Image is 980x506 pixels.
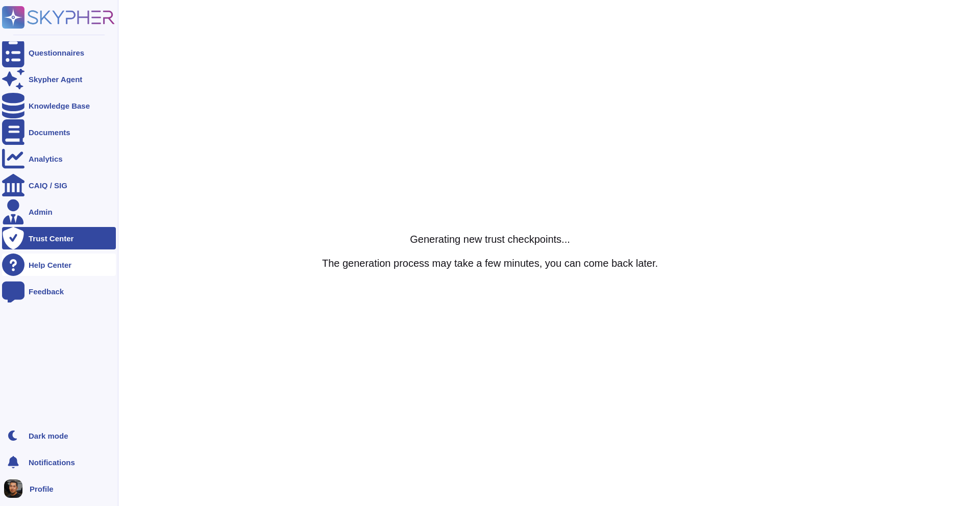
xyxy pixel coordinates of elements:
span: Notifications [29,459,75,466]
div: Dark mode [29,432,68,440]
span: Profile [30,485,54,493]
div: Knowledge Base [29,102,90,110]
a: CAIQ / SIG [2,174,116,196]
a: Skypher Agent [2,68,116,90]
div: Analytics [29,155,63,163]
a: Analytics [2,147,116,170]
a: Documents [2,121,116,143]
a: Trust Center [2,227,116,249]
div: Feedback [29,288,64,295]
a: Knowledge Base [2,94,116,117]
div: CAIQ / SIG [29,182,67,189]
div: Skypher Agent [29,75,82,83]
img: user [4,479,22,498]
button: user [2,477,30,500]
h5: Generating new trust checkpoints... [322,233,658,245]
a: Help Center [2,254,116,276]
h5: The generation process may take a few minutes, you can come back later. [322,257,658,269]
a: Questionnaires [2,41,116,64]
a: Feedback [2,280,116,302]
div: Admin [29,208,53,216]
div: Help Center [29,261,71,269]
div: Questionnaires [29,49,84,57]
a: Admin [2,200,116,223]
div: Trust Center [29,235,73,242]
div: Documents [29,129,70,136]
